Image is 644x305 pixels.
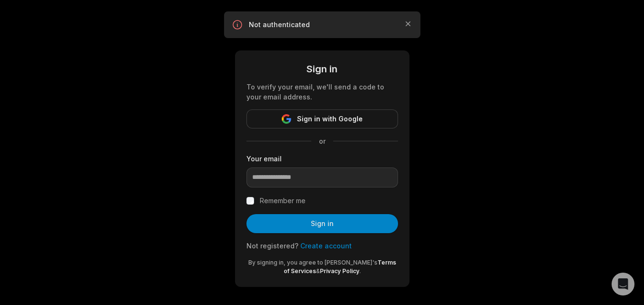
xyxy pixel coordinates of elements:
a: Terms of Services [284,259,396,275]
span: or [311,136,333,146]
button: Sign in with Google [246,109,398,128]
span: . [359,267,361,275]
label: Remember me [260,195,306,207]
p: Not authenticated [249,20,396,30]
button: Sign in [246,214,398,233]
div: Sign in [246,62,398,76]
a: Privacy Policy [320,267,359,275]
span: By signing in, you agree to [PERSON_NAME]'s [248,259,378,266]
div: To verify your email, we'll send a code to your email address. [246,82,398,102]
a: Create account [300,242,352,250]
span: Sign in with Google [297,113,363,125]
label: Your email [246,154,398,164]
span: & [316,267,320,275]
span: Not registered? [246,242,298,250]
div: Open Intercom Messenger [612,273,634,295]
